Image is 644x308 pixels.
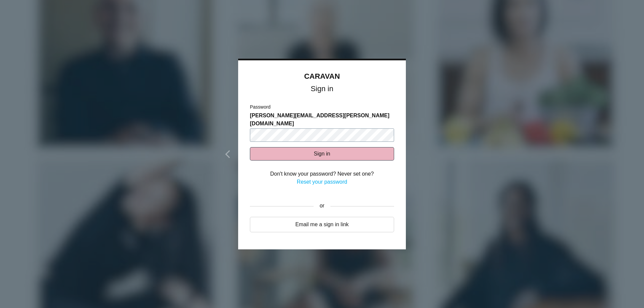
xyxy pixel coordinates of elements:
[250,86,394,92] h1: Sign in
[250,147,394,161] button: Sign in
[314,198,330,214] div: or
[250,217,394,232] a: Email me a sign in link
[250,112,394,128] span: [PERSON_NAME][EMAIL_ADDRESS][PERSON_NAME][DOMAIN_NAME]
[297,179,347,185] a: Reset your password
[304,72,340,80] a: CARAVAN
[250,104,270,111] label: Password
[250,170,394,178] div: Don't know your password? Never set one?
